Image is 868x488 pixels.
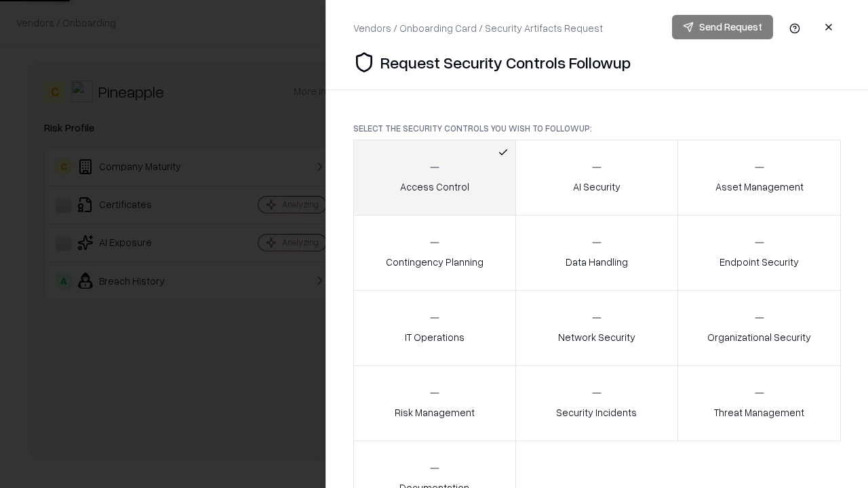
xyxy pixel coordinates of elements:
[515,365,679,441] button: Security Incidents
[353,215,516,291] button: Contingency Planning
[353,21,603,35] div: Vendors / Onboarding Card / Security Artifacts Request
[386,255,484,269] p: Contingency Planning
[515,140,679,216] button: AI Security
[677,365,841,441] button: Threat Management
[353,290,516,366] button: IT Operations
[380,52,631,73] p: Request Security Controls Followup
[353,123,841,134] p: Select the security controls you wish to followup:
[515,290,679,366] button: Network Security
[353,140,516,216] button: Access Control
[677,290,841,366] button: Organizational Security
[677,215,841,291] button: Endpoint Security
[353,365,516,441] button: Risk Management
[558,330,635,344] p: Network Security
[566,255,628,269] p: Data Handling
[677,140,841,216] button: Asset Management
[395,405,475,420] p: Risk Management
[400,180,469,194] p: Access Control
[714,405,804,420] p: Threat Management
[573,180,620,194] p: AI Security
[515,215,679,291] button: Data Handling
[405,330,465,344] p: IT Operations
[556,405,637,420] p: Security Incidents
[719,255,799,269] p: Endpoint Security
[715,180,804,194] p: Asset Management
[707,330,811,344] p: Organizational Security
